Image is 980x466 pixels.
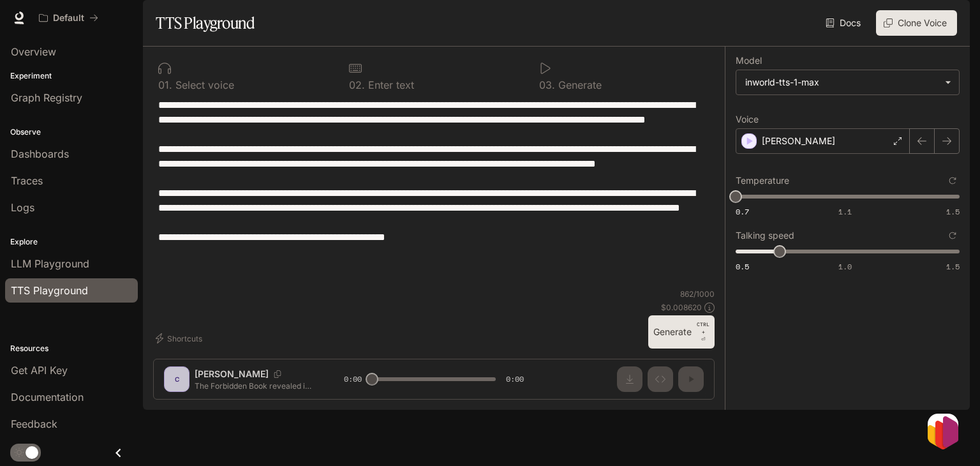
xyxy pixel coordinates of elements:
[349,80,365,90] p: 0 2 .
[736,206,749,217] span: 0.7
[158,80,172,90] p: 0 1 .
[838,206,852,217] span: 1.1
[736,56,762,65] p: Model
[838,261,852,272] span: 1.0
[736,115,759,124] p: Voice
[736,231,794,240] p: Talking speed
[946,229,960,243] button: Reset to default
[823,10,866,36] a: Docs
[172,80,234,90] p: Select voice
[946,174,960,188] button: Reset to default
[946,261,960,272] span: 1.5
[946,206,960,217] span: 1.5
[736,261,749,272] span: 0.5
[539,80,555,90] p: 0 3 .
[736,176,789,185] p: Temperature
[661,302,702,313] p: $ 0.008620
[697,320,709,336] p: CTRL +
[697,320,709,343] p: ⏎
[153,328,207,349] button: Shortcuts
[745,76,939,89] div: inworld-tts-1-max
[648,315,715,349] button: GenerateCTRL +⏎
[53,13,84,24] p: Default
[876,10,957,36] button: Clone Voice
[33,5,104,31] button: All workspaces
[156,10,255,36] h1: TTS Playground
[736,70,959,94] div: inworld-tts-1-max
[365,80,414,90] p: Enter text
[555,80,602,90] p: Generate
[762,135,835,147] p: [PERSON_NAME]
